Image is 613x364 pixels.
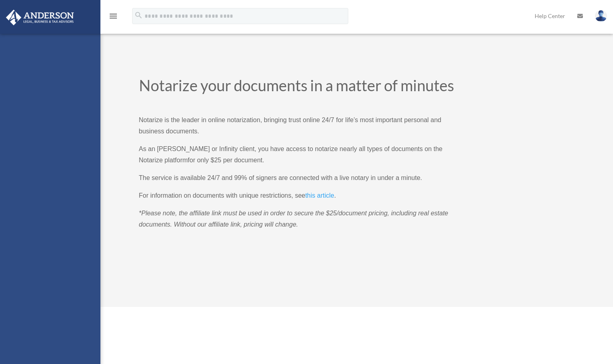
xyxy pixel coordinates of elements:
span: . [334,192,336,199]
span: for only $25 per document. [188,157,264,164]
span: this article [305,192,334,199]
h1: Notarize your documents in a matter of minutes [139,78,458,97]
span: The service is available 24/7 and 99% of signers are connected with a live notary in under a minute. [139,174,422,181]
a: menu [108,14,118,21]
span: For information on documents with unique restrictions, see [139,192,305,199]
span: *Please note, the affiliate link must be used in order to secure the $25/document pricing, includ... [139,210,448,228]
span: Notarize is the leader in online notarization, bringing trust online 24/7 for life’s most importa... [139,117,441,135]
i: menu [108,11,118,21]
a: this article [305,192,334,203]
img: Anderson Advisors Platinum Portal [4,10,76,25]
span: As an [PERSON_NAME] or Infinity client, you have access to notarize nearly all types of documents... [139,145,443,164]
img: User Pic [595,10,607,22]
i: search [134,11,143,20]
